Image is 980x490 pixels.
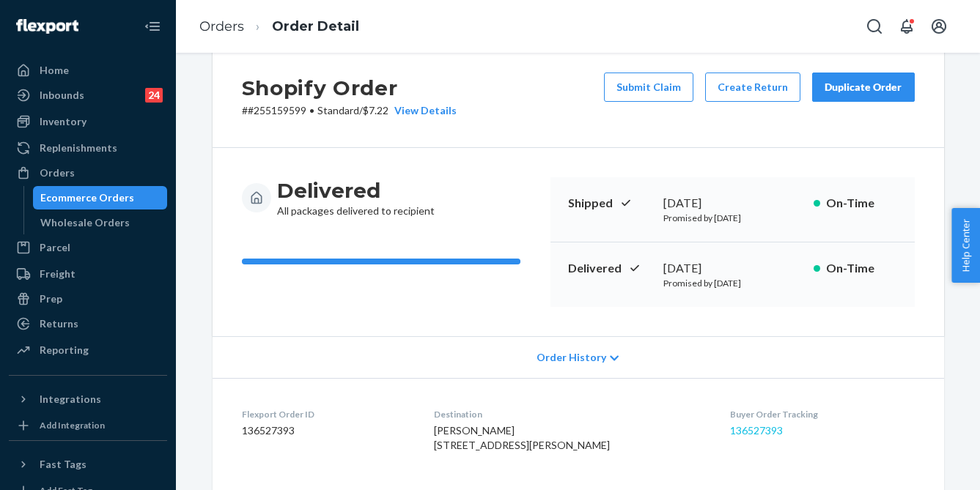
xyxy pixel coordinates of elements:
a: Order Detail [272,18,359,34]
dt: Flexport Order ID [242,408,411,420]
p: Promised by [DATE] [663,277,802,289]
span: [PERSON_NAME] [STREET_ADDRESS][PERSON_NAME] [434,424,610,451]
div: Inventory [40,114,86,129]
p: On-Time [826,195,897,212]
img: Flexport logo [16,19,78,34]
div: Duplicate Order [825,80,902,94]
div: All packages delivered to recipient [277,177,435,218]
button: Fast Tags [9,453,167,476]
button: Open notifications [892,12,921,41]
button: Create Return [705,73,800,102]
p: Promised by [DATE] [663,212,802,224]
div: Inbounds [40,88,84,103]
a: Ecommerce Orders [33,186,168,209]
div: 24 [145,88,163,103]
span: • [309,104,314,116]
div: Integrations [40,392,101,407]
a: Reporting [9,338,167,362]
div: Add Integration [40,419,105,431]
div: Wholesale Orders [40,215,130,230]
div: Parcel [40,240,70,255]
div: Returns [40,316,78,331]
p: Delivered [568,260,652,277]
a: Parcel [9,236,167,259]
p: Shipped [568,195,652,212]
a: Orders [9,161,167,185]
button: Help Center [951,208,980,283]
a: Prep [9,287,167,311]
div: Replenishments [40,141,117,155]
button: Integrations [9,387,167,411]
ol: breadcrumbs [188,5,371,48]
span: Standard [317,104,359,116]
dt: Destination [434,408,707,420]
a: Inventory [9,110,167,133]
button: Open account menu [924,12,954,41]
span: Order History [537,350,606,365]
a: Returns [9,312,167,335]
a: Add Integration [9,417,167,434]
button: Open Search Box [860,12,889,41]
div: Reporting [40,343,89,357]
dt: Buyer Order Tracking [730,408,915,420]
div: Prep [40,292,62,306]
button: Close Navigation [138,12,167,41]
div: [DATE] [663,195,802,212]
div: Fast Tags [40,457,86,472]
div: Ecommerce Orders [40,190,134,205]
div: [DATE] [663,260,802,277]
p: # #255159599 / $7.22 [242,103,457,118]
a: Freight [9,262,167,286]
a: Wholesale Orders [33,211,168,234]
p: On-Time [826,260,897,277]
a: 136527393 [730,424,783,437]
h3: Delivered [277,177,435,204]
button: Submit Claim [604,73,693,102]
a: Replenishments [9,136,167,160]
a: Orders [199,18,244,34]
dd: 136527393 [242,423,411,438]
a: Inbounds24 [9,83,167,107]
a: Home [9,59,167,82]
button: View Details [388,103,457,118]
div: Freight [40,267,75,281]
button: Duplicate Order [812,73,915,102]
h2: Shopify Order [242,73,457,103]
div: Home [40,63,69,78]
div: Orders [40,166,75,180]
